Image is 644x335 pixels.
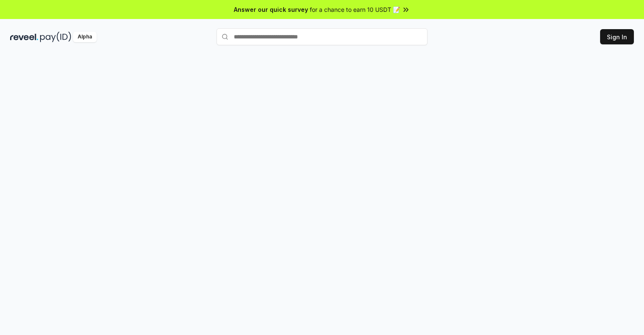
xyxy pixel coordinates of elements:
[600,29,634,44] button: Sign In
[310,5,400,14] span: for a chance to earn 10 USDT 📝
[73,32,97,42] div: Alpha
[40,32,71,42] img: pay_id
[10,32,38,42] img: reveel_dark
[234,5,308,14] span: Answer our quick survey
